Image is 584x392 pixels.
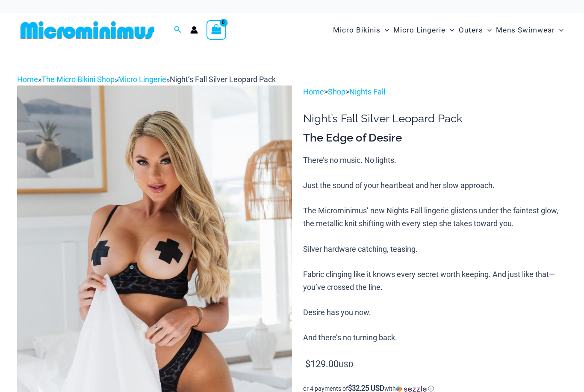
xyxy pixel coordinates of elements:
a: Home [303,87,324,96]
a: Home [17,75,38,84]
span: Menu Toggle [555,19,563,41]
span: $ [305,359,310,369]
span: Night’s Fall Silver Leopard Pack [170,75,276,84]
a: OutersMenu ToggleMenu Toggle [457,17,494,43]
span: » » » [17,75,276,84]
span: Menu Toggle [380,19,389,41]
a: Micro LingerieMenu ToggleMenu Toggle [391,17,456,43]
h1: Night’s Fall Silver Leopard Pack [303,112,567,125]
p: > > [303,85,567,98]
span: Outers [459,19,483,41]
a: Nights Fall [349,87,385,96]
nav: Site Navigation [330,16,567,44]
a: Search icon link [174,25,182,35]
a: Mens SwimwearMenu ToggleMenu Toggle [494,17,566,43]
img: MM SHOP LOGO FLAT [17,21,158,40]
h3: The Edge of Desire [303,131,567,145]
span: Menu Toggle [483,19,492,41]
span: Micro Bikinis [333,19,380,41]
a: View Shopping Cart, empty [206,20,226,40]
a: Shop [328,87,345,96]
a: Account icon link [190,26,198,34]
a: Micro BikinisMenu ToggleMenu Toggle [331,17,391,43]
a: The Micro Bikini Shop [41,75,115,84]
span: Micro Lingerie [393,19,445,41]
p: USD [303,358,567,371]
span: Menu Toggle [445,19,454,41]
a: Micro Lingerie [118,75,166,84]
p: There’s no music. No lights. Just the sound of your heartbeat and her slow approach. The Micromin... [303,154,567,345]
span: Mens Swimwear [496,19,555,41]
bdi: 129.00 [305,359,339,369]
